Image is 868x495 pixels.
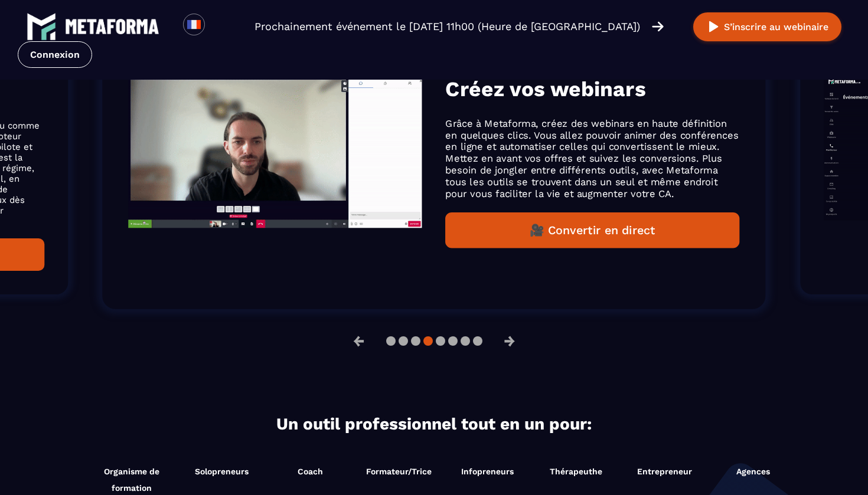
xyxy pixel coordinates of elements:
a: Connexion [18,41,92,68]
span: Formateur/Trice [366,467,432,476]
span: Infopreneurs [461,467,514,476]
button: 🎥 Convertir en direct [446,212,740,248]
h3: Créez vos webinars [446,77,740,101]
img: logo [65,19,159,34]
img: logo [27,12,56,41]
img: play [706,19,721,34]
button: S’inscrire au webinaire [693,12,841,41]
h2: Un outil professionnel tout en un pour: [80,414,788,434]
span: Thérapeuthe [550,467,602,476]
img: arrow-right [652,20,664,33]
div: Search for option [205,14,234,40]
p: Grâce à Metaforma, créez des webinars en haute définition en quelques clics. Vous allez pouvoir a... [446,117,740,199]
input: Search for option [215,19,224,34]
p: Prochainement événement le [DATE] 11h00 (Heure de [GEOGRAPHIC_DATA]) [254,18,640,35]
span: Entrepreneur [637,467,692,476]
span: Agences [736,467,770,476]
img: fr [187,17,201,32]
button: → [494,327,525,355]
span: Solopreneurs [195,467,249,476]
img: gif [129,68,423,228]
button: ← [344,327,374,355]
span: Coach [298,467,323,476]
